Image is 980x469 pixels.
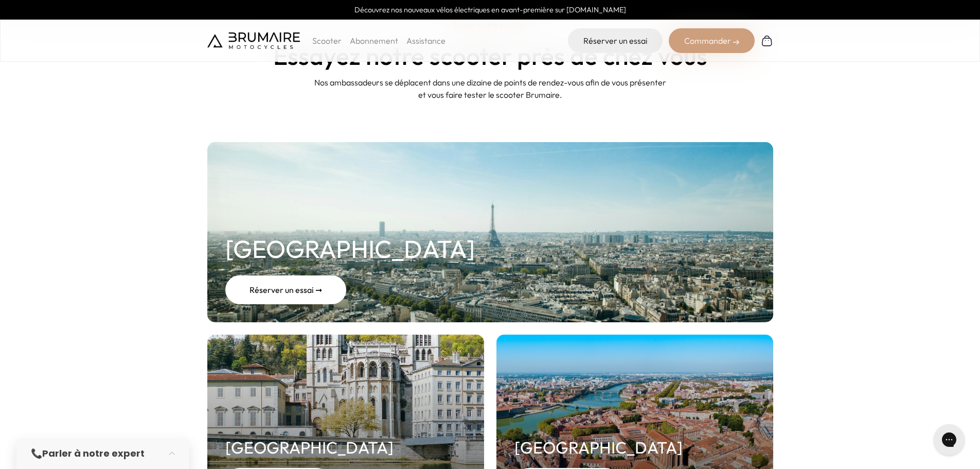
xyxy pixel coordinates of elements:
a: Abonnement [350,36,398,46]
img: right-arrow-2.png [733,39,739,45]
a: Réserver un essai [568,28,663,53]
a: Assistance [406,36,446,46]
h2: [GEOGRAPHIC_DATA] [225,435,394,460]
iframe: Gorgias live chat messenger [929,421,970,459]
div: Commander [669,28,755,53]
p: Nos ambassadeurs se déplacent dans une dizaine de points de rendez-vous afin de vous présenter et... [310,76,670,101]
div: Réserver un essai ➞ [225,275,346,304]
h1: Essayez notre scooter près de chez vous [273,43,707,68]
img: Brumaire Motocycles [207,32,300,49]
h2: [GEOGRAPHIC_DATA] [225,230,475,267]
h2: [GEOGRAPHIC_DATA] [514,435,683,460]
a: [GEOGRAPHIC_DATA] Réserver un essai ➞ [207,142,773,322]
p: Scooter [312,34,342,47]
img: Panier [761,34,773,47]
